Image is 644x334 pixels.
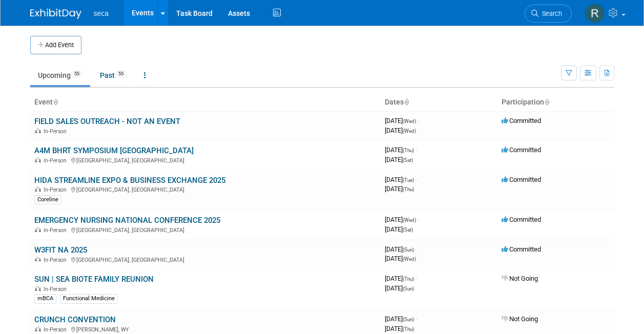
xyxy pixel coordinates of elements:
div: Functional Medicine [60,294,118,303]
a: FIELD SALES OUTREACH - NOT AN EVENT [34,117,180,126]
span: (Thu) [403,326,414,332]
span: - [416,315,417,323]
a: CRUNCH CONVENTION [34,315,116,324]
span: (Tue) [403,177,414,183]
span: [DATE] [385,127,416,134]
button: Add Event [30,36,81,54]
span: [DATE] [385,225,413,233]
a: Past55 [92,66,134,85]
a: HIDA STREAMLINE EXPO & BUSINESS EXCHANGE 2025 [34,176,225,185]
span: - [416,176,417,183]
span: - [418,216,419,223]
img: In-Person Event [35,227,41,232]
span: (Wed) [403,128,416,134]
span: [DATE] [385,146,417,154]
span: In-Person [44,157,70,164]
span: (Wed) [403,217,416,223]
span: [DATE] [385,117,419,124]
span: [DATE] [385,325,414,332]
th: Event [30,94,381,111]
span: (Sat) [403,157,413,163]
span: [DATE] [385,275,417,282]
span: Search [538,10,562,17]
span: [DATE] [385,216,419,223]
a: SUN | SEA BIOTE FAMILY REUNION [34,275,154,284]
span: (Thu) [403,186,414,192]
span: 55 [115,70,127,78]
img: In-Person Event [35,326,41,331]
div: [GEOGRAPHIC_DATA], [GEOGRAPHIC_DATA] [34,185,377,193]
img: ExhibitDay [30,9,81,19]
span: Committed [502,176,541,183]
img: In-Person Event [35,128,41,133]
span: Not Going [502,275,538,282]
span: - [416,146,417,154]
span: Committed [502,117,541,124]
span: (Sat) [403,227,413,233]
span: (Sun) [403,317,414,322]
span: (Sun) [403,286,414,291]
span: [DATE] [385,315,417,323]
span: Committed [502,245,541,253]
span: seca [94,9,109,17]
span: [DATE] [385,284,414,292]
div: [GEOGRAPHIC_DATA], [GEOGRAPHIC_DATA] [34,255,377,263]
a: Upcoming55 [30,66,90,85]
img: In-Person Event [35,286,41,291]
span: [DATE] [385,255,416,262]
th: Dates [381,94,497,111]
span: 55 [71,70,82,78]
div: Coreline [34,195,61,204]
a: Sort by Event Name [53,98,58,106]
span: (Wed) [403,256,416,262]
a: Sort by Start Date [404,98,409,106]
span: In-Person [44,128,70,135]
img: Rachel Jordan [585,4,605,23]
img: In-Person Event [35,157,41,162]
span: [DATE] [385,156,413,163]
span: In-Person [44,186,70,193]
a: W3FIT NA 2025 [34,245,87,255]
span: (Thu) [403,276,414,282]
span: In-Person [44,326,70,333]
span: - [418,117,419,124]
a: Sort by Participation Type [544,98,549,106]
a: A4M BHRT SYMPOSIUM [GEOGRAPHIC_DATA] [34,146,194,155]
span: [DATE] [385,176,417,183]
div: [GEOGRAPHIC_DATA], [GEOGRAPHIC_DATA] [34,225,377,234]
div: [GEOGRAPHIC_DATA], [GEOGRAPHIC_DATA] [34,156,377,164]
div: mBCA [34,294,56,303]
span: In-Person [44,286,70,293]
img: In-Person Event [35,186,41,192]
span: Committed [502,216,541,223]
span: In-Person [44,257,70,263]
span: (Wed) [403,118,416,124]
span: - [416,245,417,253]
a: EMERGENCY NURSING NATIONAL CONFERENCE 2025 [34,216,220,225]
span: (Thu) [403,148,414,153]
span: [DATE] [385,245,417,253]
div: [PERSON_NAME], WY [34,325,377,333]
a: Search [525,5,572,23]
img: In-Person Event [35,257,41,262]
span: - [416,275,417,282]
span: (Sun) [403,247,414,253]
span: Committed [502,146,541,154]
span: In-Person [44,227,70,234]
span: Not Going [502,315,538,323]
span: [DATE] [385,185,414,193]
th: Participation [497,94,614,111]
